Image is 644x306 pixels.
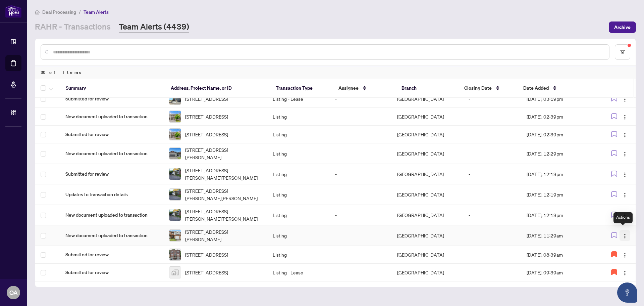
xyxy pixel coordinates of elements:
img: thumbnail-img [169,189,181,200]
span: filter [620,50,625,54]
span: [STREET_ADDRESS] [185,95,228,102]
td: Listing [267,205,329,225]
img: Logo [622,151,628,157]
td: - [330,246,392,264]
span: [STREET_ADDRESS] [185,269,228,276]
img: thumbnail-img [169,230,181,241]
th: Address, Project Name, or ID [165,79,270,98]
span: Archive [614,22,631,33]
span: Submitted for review [65,269,158,276]
td: Listing [267,246,329,264]
span: Updates to transaction details [65,191,158,198]
span: Deal Processing [42,9,76,15]
span: Submitted for review [65,95,158,102]
button: Archive [609,21,636,33]
span: Submitted for review [65,131,158,138]
td: - [330,225,392,246]
td: - [463,264,521,281]
td: Listing [267,184,329,205]
span: [STREET_ADDRESS][PERSON_NAME][PERSON_NAME] [185,208,262,222]
span: [STREET_ADDRESS][PERSON_NAME] [185,146,262,161]
span: New document uploaded to transaction [65,232,158,239]
span: Assignee [338,84,359,92]
span: Submitted for review [65,170,158,178]
img: thumbnail-img [169,267,181,278]
td: Listing [267,164,329,184]
td: [GEOGRAPHIC_DATA] [392,264,463,281]
td: - [463,143,521,164]
td: [DATE], 12:29pm [521,143,596,164]
td: [GEOGRAPHIC_DATA] [392,225,463,246]
a: RAHR - Transactions [35,21,111,33]
button: Logo [620,210,630,220]
span: [STREET_ADDRESS] [185,251,228,258]
button: Logo [620,189,630,200]
img: Logo [622,233,628,239]
img: thumbnail-img [169,209,181,221]
div: 30 of Items [35,66,636,79]
img: thumbnail-img [169,148,181,159]
span: [STREET_ADDRESS][PERSON_NAME] [185,228,262,243]
td: - [463,225,521,246]
td: Listing [267,143,329,164]
th: Transaction Type [270,79,333,98]
span: New document uploaded to transaction [65,211,158,219]
button: Logo [620,267,630,278]
td: [GEOGRAPHIC_DATA] [392,126,463,143]
td: [GEOGRAPHIC_DATA] [392,205,463,225]
button: Logo [620,93,630,104]
button: Logo [620,169,630,179]
span: Team Alerts [84,9,109,15]
td: - [463,246,521,264]
td: [GEOGRAPHIC_DATA] [392,164,463,184]
span: New document uploaded to transaction [65,150,158,157]
img: thumbnail-img [169,168,181,180]
button: Logo [620,129,630,140]
th: Summary [60,79,165,98]
button: Open asap [617,282,637,303]
span: [STREET_ADDRESS] [185,113,228,120]
span: [STREET_ADDRESS][PERSON_NAME][PERSON_NAME] [185,187,262,202]
td: [DATE], 11:29am [521,225,596,246]
td: [GEOGRAPHIC_DATA] [392,184,463,205]
span: [STREET_ADDRESS][PERSON_NAME][PERSON_NAME] [185,167,262,181]
img: Logo [622,115,628,120]
td: - [463,90,521,108]
img: Logo [622,270,628,276]
td: - [463,126,521,143]
td: - [330,108,392,126]
td: Listing [267,108,329,126]
td: Listing [267,126,329,143]
th: Date Added [518,79,593,98]
button: Logo [620,249,630,260]
td: [GEOGRAPHIC_DATA] [392,90,463,108]
td: - [463,184,521,205]
td: - [463,164,521,184]
li: / [79,8,81,16]
button: filter [615,44,630,60]
button: Logo [620,148,630,159]
img: Logo [622,192,628,198]
td: - [463,108,521,126]
td: [DATE], 02:39pm [521,108,596,126]
span: [STREET_ADDRESS] [185,131,228,138]
td: - [330,143,392,164]
td: - [330,164,392,184]
td: [GEOGRAPHIC_DATA] [392,108,463,126]
td: [DATE], 02:39pm [521,126,596,143]
img: thumbnail-img [169,93,181,104]
img: logo [5,5,21,17]
td: - [463,205,521,225]
img: thumbnail-img [169,249,181,260]
td: [DATE], 12:19pm [521,205,596,225]
img: Logo [622,132,628,138]
div: Actions [613,212,633,223]
td: - [330,126,392,143]
td: [DATE], 12:19pm [521,184,596,205]
td: [GEOGRAPHIC_DATA] [392,143,463,164]
th: Assignee [333,79,396,98]
img: Logo [622,253,628,258]
td: - [330,205,392,225]
td: [DATE], 12:19pm [521,164,596,184]
td: [DATE], 03:19pm [521,90,596,108]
